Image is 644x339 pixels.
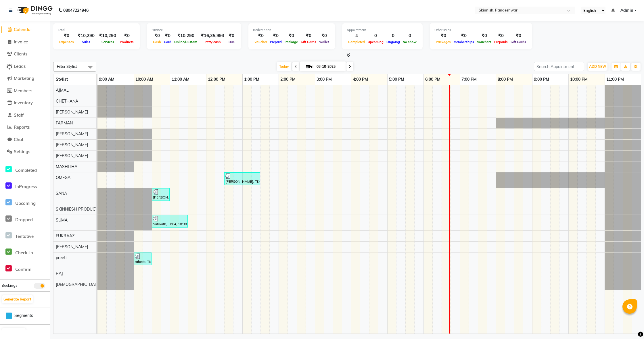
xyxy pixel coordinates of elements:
[15,2,54,18] img: logo
[100,40,116,44] span: Services
[1,88,49,94] a: Members
[476,40,493,44] span: Vouchers
[15,184,37,189] span: InProgress
[15,217,33,222] span: Dropped
[152,216,187,227] div: Safwath, TK04, 10:30 AM-11:30 AM, Advanced Facial TherapyHydra Facial
[227,32,237,39] div: ₹0
[14,124,30,130] span: Reports
[14,100,33,105] span: Inventory
[56,88,69,93] span: AJMAL
[1,283,17,288] span: Bookings
[318,32,330,39] div: ₹0
[304,64,315,69] span: Fri
[15,167,37,173] span: Completed
[152,40,162,44] span: Cash
[401,40,418,44] span: No show
[14,27,32,32] span: Calendar
[56,142,88,147] span: [PERSON_NAME]
[14,63,26,69] span: Leads
[434,28,528,32] div: Other sales
[243,75,261,84] a: 1:00 PM
[347,28,418,32] div: Appointment
[532,75,551,84] a: 9:00 PM
[56,271,63,276] span: RAJ
[1,136,49,143] a: Chat
[2,295,33,303] button: Generate Report
[56,77,68,82] span: Stylist
[56,153,88,158] span: [PERSON_NAME]
[57,64,77,69] span: Filter Stylist
[56,217,68,223] span: SUMA
[206,75,227,84] a: 12:00 PM
[14,313,33,319] span: Segments
[620,316,638,333] iframe: chat widget
[118,40,135,44] span: Products
[424,75,442,84] a: 6:00 PM
[63,2,89,18] b: 08047224946
[1,112,49,119] a: Staff
[318,40,330,44] span: Wallet
[80,40,92,44] span: Sales
[14,112,24,118] span: Staff
[58,40,75,44] span: Expenses
[347,40,366,44] span: Completed
[253,32,269,39] div: ₹0
[152,28,237,32] div: Finance
[366,32,385,39] div: 0
[203,40,222,44] span: Petty cash
[476,32,493,39] div: ₹0
[97,32,118,39] div: ₹10,290
[56,109,88,115] span: [PERSON_NAME]
[401,32,418,39] div: 0
[134,253,151,264] div: raheeb, TK02, 10:00 AM-10:30 AM, Clean upNormal clean up
[56,99,78,104] span: CHETHANA
[75,32,97,39] div: ₹10,290
[170,75,191,84] a: 11:00 AM
[588,63,607,71] button: ADD NEW
[385,40,401,44] span: Ongoing
[173,40,199,44] span: Online/Custom
[56,120,73,126] span: FARMAN
[152,189,169,200] div: [PERSON_NAME], TK01, 10:30 AM-11:00 AM, [PERSON_NAME] & NECK
[15,250,33,255] span: Check-In
[351,75,369,84] a: 4:00 PM
[460,75,478,84] a: 7:00 PM
[56,131,88,136] span: [PERSON_NAME]
[15,234,34,239] span: Tentative
[56,244,88,249] span: [PERSON_NAME]
[347,32,366,39] div: 4
[269,40,283,44] span: Prepaid
[56,233,74,238] span: FUKRAAZ
[14,88,32,93] span: Members
[269,32,283,39] div: ₹0
[1,39,49,45] a: Invoice
[253,28,330,32] div: Redemption
[199,32,227,39] div: ₹16,35,993
[493,40,509,44] span: Prepaids
[366,40,385,44] span: Upcoming
[434,32,452,39] div: ₹0
[14,149,30,154] span: Settings
[56,255,66,260] span: preeti
[118,32,135,39] div: ₹0
[162,32,173,39] div: ₹0
[452,40,476,44] span: Memberships
[1,51,49,57] a: Clients
[227,40,236,44] span: Due
[14,76,34,81] span: Marketing
[58,28,135,32] div: Total
[14,51,27,57] span: Clients
[152,32,162,39] div: ₹0
[56,282,101,287] span: [DEMOGRAPHIC_DATA]
[56,191,67,196] span: SANA
[225,173,260,184] div: [PERSON_NAME], TK03, 12:30 PM-01:30 PM, Advanced Facial TherapyKorean Glass Skin Treatment
[589,64,606,69] span: ADD NEW
[134,75,155,84] a: 10:00 AM
[15,267,31,272] span: Confirm
[1,75,49,82] a: Marketing
[1,100,49,106] a: Inventory
[283,40,299,44] span: Package
[56,164,77,169] span: MASHITHA
[279,75,297,84] a: 2:00 PM
[315,75,333,84] a: 3:00 PM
